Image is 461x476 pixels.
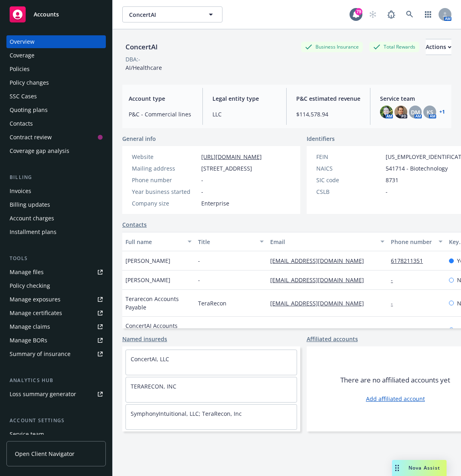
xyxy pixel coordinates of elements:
a: Manage exposures [6,293,106,306]
div: Full name [125,238,183,246]
span: Open Client Navigator [15,450,75,458]
a: SSC Cases [6,90,106,103]
span: [PERSON_NAME] [125,276,170,284]
img: photo [394,106,407,118]
div: Overview [10,35,34,48]
img: photo [380,106,393,118]
span: LLC [212,110,277,118]
div: 79 [355,8,362,15]
span: [STREET_ADDRESS] [201,164,252,173]
a: Manage certificates [6,307,106,319]
div: ConcertAI [122,42,161,52]
a: [EMAIL_ADDRESS][DOMAIN_NAME] [270,276,370,284]
span: ConcertAI Accounts Payable [125,321,192,338]
a: Manage claims [6,320,106,333]
div: Manage BORs [10,334,47,347]
a: Manage files [6,266,106,279]
span: TeraRecon [198,299,226,307]
div: Title [198,238,255,246]
div: CSLB [316,187,382,196]
div: Website [132,153,198,161]
span: ConcertAI [198,326,224,334]
div: Manage certificates [10,307,62,319]
span: Legal entity type [212,94,277,103]
a: [EMAIL_ADDRESS][DOMAIN_NAME] [270,257,370,264]
span: KS [427,108,433,116]
a: Policy changes [6,76,106,89]
a: Start snowing [365,6,381,22]
a: Report a Bug [383,6,399,22]
a: Search [402,6,418,22]
a: Policies [6,63,106,75]
div: NAICS [316,164,382,173]
button: Full name [122,232,195,251]
span: 8731 [386,176,398,184]
span: Terarecon Accounts Payable [125,295,192,311]
span: Accounts [34,11,59,18]
div: Manage exposures [10,293,61,306]
span: [PERSON_NAME] [125,256,170,265]
div: Loss summary generator [10,388,76,401]
span: DM [411,108,420,116]
a: Manage BORs [6,334,106,347]
a: - [391,276,399,284]
div: FEIN [316,153,382,161]
a: Quoting plans [6,104,106,116]
span: 541714 - Biotechnology [386,164,448,173]
div: Manage files [10,266,44,279]
a: +1 [439,110,445,114]
a: Named insureds [122,335,167,343]
button: Email [267,232,388,251]
div: Actions [426,39,451,55]
span: Service team [380,94,445,103]
a: Add affiliated account [366,395,425,403]
div: Coverage gap analysis [10,144,69,157]
div: SSC Cases [10,90,37,103]
div: Company size [132,199,198,207]
div: Analytics hub [6,376,106,384]
button: Title [195,232,267,251]
a: Service team [6,428,106,441]
button: Nova Assist [392,460,447,476]
a: Billing updates [6,198,106,211]
div: Account settings [6,417,106,425]
a: Switch app [420,6,436,22]
a: [URL][DOMAIN_NAME] [201,153,262,161]
div: Phone number [132,176,198,184]
span: There are no affiliated accounts yet [340,375,450,385]
span: Identifiers [307,134,335,143]
a: Overview [6,35,106,48]
a: Loss summary generator [6,388,106,401]
a: TERARECON, INC [131,382,176,390]
a: [EMAIL_ADDRESS][DOMAIN_NAME] [270,299,370,307]
a: - [391,299,399,307]
a: Policy checking [6,279,106,292]
a: Contacts [6,117,106,130]
span: - [201,176,203,184]
a: Account charges [6,212,106,225]
span: - [198,276,200,284]
a: Invoices [6,185,106,197]
div: DBA: - [125,55,140,63]
div: Coverage [10,49,34,62]
a: Installment plans [6,226,106,238]
div: Service team [10,428,44,441]
div: Phone number [391,238,433,246]
div: Policy changes [10,76,49,89]
div: Installment plans [10,226,57,238]
div: Invoices [10,185,31,197]
div: Mailing address [132,164,198,173]
div: SIC code [316,176,382,184]
button: Phone number [388,232,445,251]
div: Quoting plans [10,104,48,116]
div: Policy checking [10,279,50,292]
div: Business Insurance [301,42,363,52]
a: 6178211351 [391,257,429,264]
div: Year business started [132,187,198,196]
span: AI/Healthcare [125,64,162,71]
a: ConcertAI, LLC [131,355,169,363]
a: Coverage gap analysis [6,144,106,157]
div: Manage claims [10,320,50,333]
div: Contacts [10,117,33,130]
a: [EMAIL_ADDRESS][DOMAIN_NAME] [270,326,370,334]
